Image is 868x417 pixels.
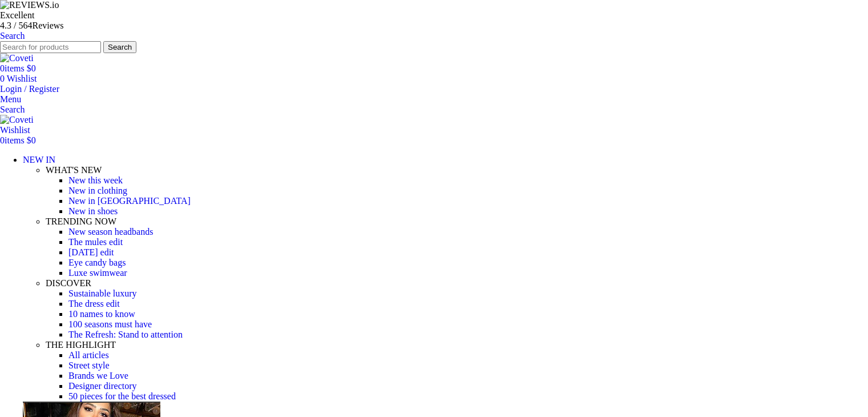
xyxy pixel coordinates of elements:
[5,63,25,73] span: items
[5,135,25,145] span: items
[27,63,31,73] span: $
[68,309,135,319] a: 10 names to know
[46,340,116,350] span: THE HIGHLIGHT
[27,63,36,73] bdi: 0
[68,330,183,339] a: The Refresh: Stand to attention
[68,360,110,370] a: Street style
[68,350,109,360] a: All articles
[68,299,120,308] a: The dress edit
[68,247,114,257] a: [DATE] edit
[108,43,132,51] span: Search
[68,227,153,236] a: New season headbands
[46,165,102,175] span: WHAT'S NEW
[23,21,32,30] span: 64
[7,74,37,83] span: Wishlist
[103,41,136,53] button: Search
[68,237,123,247] a: The mules edit
[68,391,176,401] a: 50 pieces for the best dressed
[68,268,127,278] a: Luxe swimwear
[68,196,191,206] a: New in [GEOGRAPHIC_DATA]
[68,206,118,216] a: New in shoes
[68,175,123,185] a: New this week
[68,186,127,195] a: New in clothing
[68,319,152,329] a: 100 seasons must have
[68,381,137,391] a: Designer directory
[68,288,137,298] a: Sustainable luxury
[68,258,126,267] a: Eye candy bags
[46,216,116,226] span: TRENDING NOW
[32,21,63,30] span: Reviews
[68,371,128,380] a: Brands we Love
[27,135,36,145] bdi: 0
[27,135,31,145] span: $
[46,278,91,288] span: DISCOVER
[23,155,55,165] a: NEW IN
